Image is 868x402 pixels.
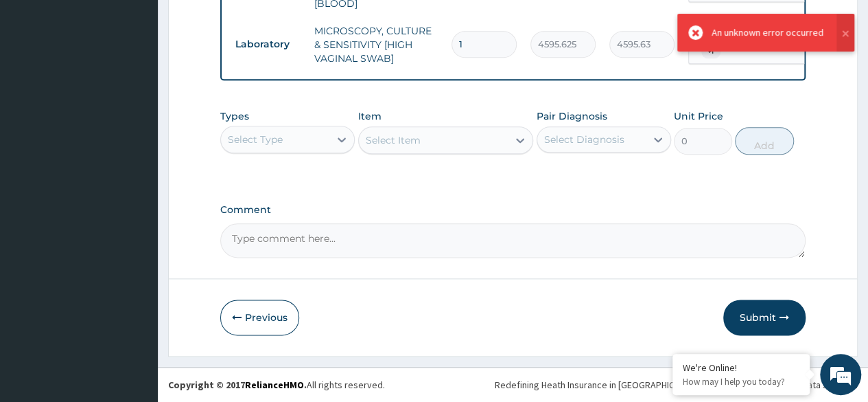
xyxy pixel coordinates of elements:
[701,45,720,59] span: + 1
[723,300,806,335] button: Submit
[735,127,793,155] button: Add
[544,133,624,146] div: Select Diagnosis
[25,69,56,103] img: d_794563401_company_1708531726252_794563401
[683,376,799,388] p: How may I help you today?
[71,77,231,95] div: Chat with us now
[220,111,249,122] label: Types
[220,300,299,335] button: Previous
[307,17,445,72] td: MICROSCOPY, CULTURE & SENSITIVITY [HIGH VAGINAL SWAB]
[674,109,723,123] label: Unit Price
[168,379,307,391] strong: Copyright © 2017 .
[225,7,258,40] div: Minimize live chat window
[495,378,858,392] div: Redefining Heath Insurance in [GEOGRAPHIC_DATA] using Telemedicine and Data Science!
[245,379,304,391] a: RelianceHMO
[228,133,283,146] div: Select Type
[537,109,607,123] label: Pair Diagnosis
[358,109,382,123] label: Item
[158,367,868,402] footer: All rights reserved.
[80,116,189,255] span: We're online!
[712,25,823,40] div: An unknown error occurred
[220,204,806,216] label: Comment
[228,32,307,57] td: Laboratory
[7,261,261,309] textarea: Type your message and hit 'Enter'
[683,361,799,374] div: We're Online!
